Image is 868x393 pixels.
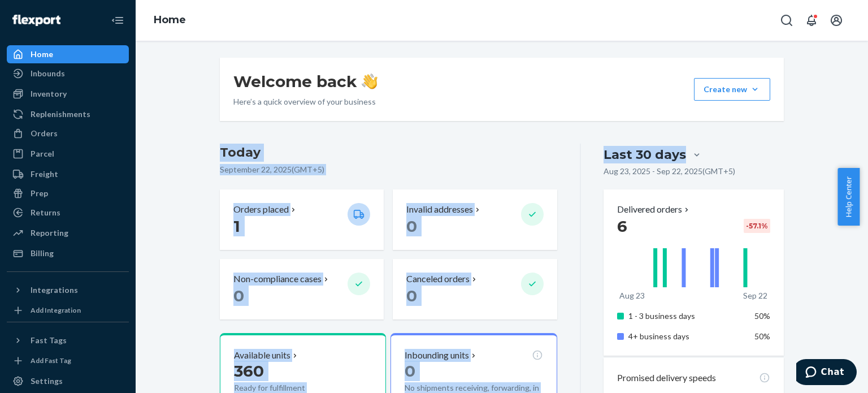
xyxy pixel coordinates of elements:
[31,356,71,365] div: Add Fast Tag
[233,203,289,216] p: Orders placed
[31,88,67,100] div: Inventory
[393,259,557,319] button: Canceled orders 0
[405,361,415,381] span: 0
[31,49,53,60] div: Home
[628,331,740,342] p: 4+ business days
[754,311,770,321] span: 50%
[604,166,735,177] p: Aug 23, 2025 - Sep 22, 2025 ( GMT+5 )
[7,105,129,123] a: Replenishments
[31,169,58,180] div: Freight
[7,224,129,242] a: Reporting
[7,165,129,183] a: Freight
[7,85,129,103] a: Inventory
[800,9,823,32] button: Open notifications
[628,310,740,322] p: 1 - 3 business days
[31,128,58,139] div: Orders
[7,145,129,163] a: Parcel
[234,361,264,381] span: 360
[7,304,129,317] a: Add Integration
[31,109,90,120] div: Replenishments
[604,146,686,163] div: Last 30 days
[12,15,60,26] img: Flexport logo
[744,219,770,233] div: -57.1 %
[31,375,63,387] div: Settings
[145,4,195,37] ol: breadcrumbs
[233,286,244,305] span: 0
[31,227,68,239] div: Reporting
[7,184,129,202] a: Prep
[617,372,716,385] p: Promised delivery speeds
[7,124,129,142] a: Orders
[233,96,377,107] p: Here’s a quick overview of your business
[154,14,186,26] a: Home
[7,281,129,299] button: Integrations
[31,284,78,296] div: Integrations
[406,203,473,216] p: Invalid addresses
[617,217,627,236] span: 6
[837,168,860,226] button: Help Center
[7,45,129,63] a: Home
[31,248,54,259] div: Billing
[7,244,129,262] a: Billing
[7,64,129,83] a: Inbounds
[220,189,384,250] button: Orders placed 1
[220,259,384,319] button: Non-compliance cases 0
[775,9,798,32] button: Open Search Box
[743,290,767,301] p: Sep 22
[825,9,848,32] button: Open account menu
[220,144,557,162] h3: Today
[106,9,129,32] button: Close Navigation
[406,217,417,236] span: 0
[31,148,54,159] div: Parcel
[220,164,557,175] p: September 22, 2025 ( GMT+5 )
[7,331,129,349] button: Fast Tags
[233,71,377,92] h1: Welcome back
[754,331,770,341] span: 50%
[31,207,60,218] div: Returns
[617,203,691,216] button: Delivered orders
[31,335,67,346] div: Fast Tags
[619,290,645,301] p: Aug 23
[393,189,557,250] button: Invalid addresses 0
[234,349,290,362] p: Available units
[405,349,469,362] p: Inbounding units
[796,359,857,387] iframe: Opens a widget where you can chat to one of our agents
[31,68,65,79] div: Inbounds
[31,188,48,199] div: Prep
[362,74,377,89] img: hand-wave emoji
[31,305,81,315] div: Add Integration
[233,273,322,286] p: Non-compliance cases
[7,204,129,222] a: Returns
[406,286,417,305] span: 0
[7,354,129,368] a: Add Fast Tag
[7,372,129,390] a: Settings
[233,217,240,236] span: 1
[694,78,770,101] button: Create new
[406,273,470,286] p: Canceled orders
